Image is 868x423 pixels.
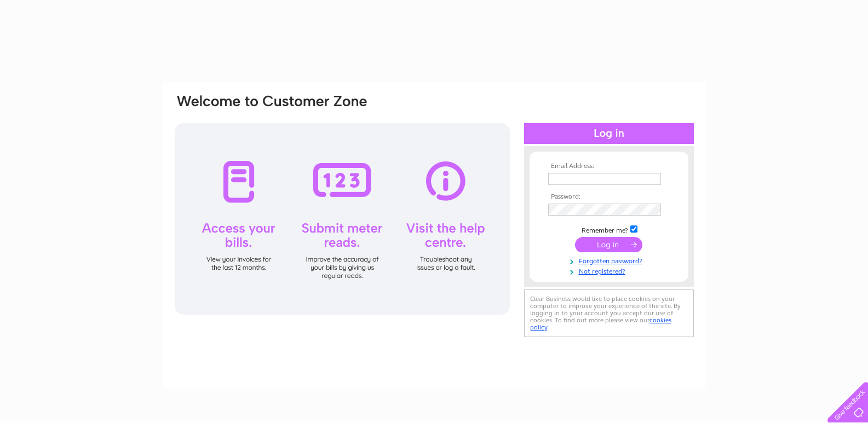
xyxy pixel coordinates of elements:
th: Email Address: [545,163,672,170]
a: Forgotten password? [548,255,672,265]
td: Remember me? [545,224,672,235]
a: Not registered? [548,265,672,276]
div: Clear Business would like to place cookies on your computer to improve your experience of the sit... [524,289,694,337]
a: cookies policy [530,316,671,331]
th: Password: [545,193,672,201]
input: Submit [575,237,642,252]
